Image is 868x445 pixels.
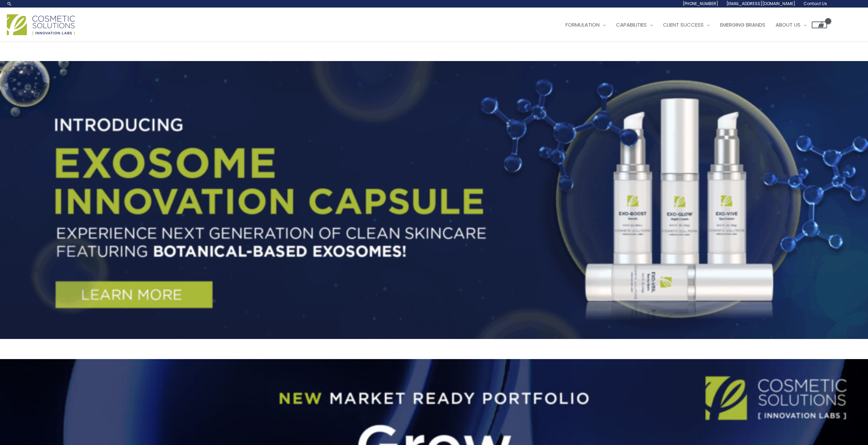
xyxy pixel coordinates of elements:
[7,14,75,35] img: Cosmetic Solutions Logo
[812,21,827,28] a: View Shopping Cart, empty
[611,15,658,35] a: Capabilities
[663,21,704,28] span: Client Success
[560,15,611,35] a: Formulation
[658,15,715,35] a: Client Success
[720,21,765,28] span: Emerging Brands
[565,21,600,28] span: Formulation
[683,1,718,6] span: [PHONE_NUMBER]
[616,21,647,28] span: Capabilities
[715,15,770,35] a: Emerging Brands
[804,1,827,6] span: Contact Us
[7,1,12,6] a: Search icon link
[555,15,827,35] nav: Site Navigation
[770,15,812,35] a: About Us
[776,21,800,28] span: About Us
[726,1,795,6] span: [EMAIL_ADDRESS][DOMAIN_NAME]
